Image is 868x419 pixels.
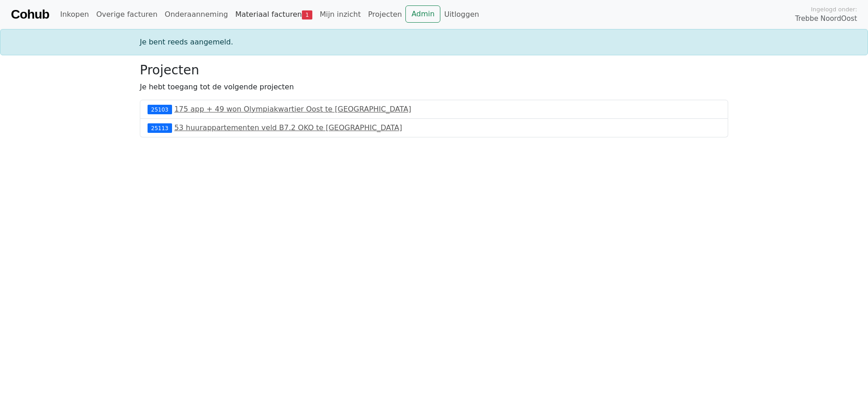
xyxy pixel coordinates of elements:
[795,14,857,24] span: Trebbe NoordOost
[56,5,92,24] a: Inkopen
[11,4,49,25] a: Cohub
[174,105,411,113] a: 175 app + 49 won Olympiakwartier Oost te [GEOGRAPHIC_DATA]
[148,105,172,114] div: 25103
[140,63,728,78] h3: Projecten
[405,5,440,23] a: Admin
[302,10,312,19] span: 1
[232,5,316,24] a: Materiaal facturen1
[93,5,161,24] a: Overige facturen
[174,123,402,132] a: 53 huurappartementen veld B7.2 OKO te [GEOGRAPHIC_DATA]
[316,5,365,24] a: Mijn inzicht
[134,37,734,48] div: Je bent reeds aangemeld.
[161,5,232,24] a: Onderaanneming
[148,123,172,132] div: 25113
[811,5,857,14] span: Ingelogd onder:
[140,82,728,93] p: Je hebt toegang tot de volgende projecten
[365,5,406,24] a: Projecten
[440,5,483,24] a: Uitloggen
